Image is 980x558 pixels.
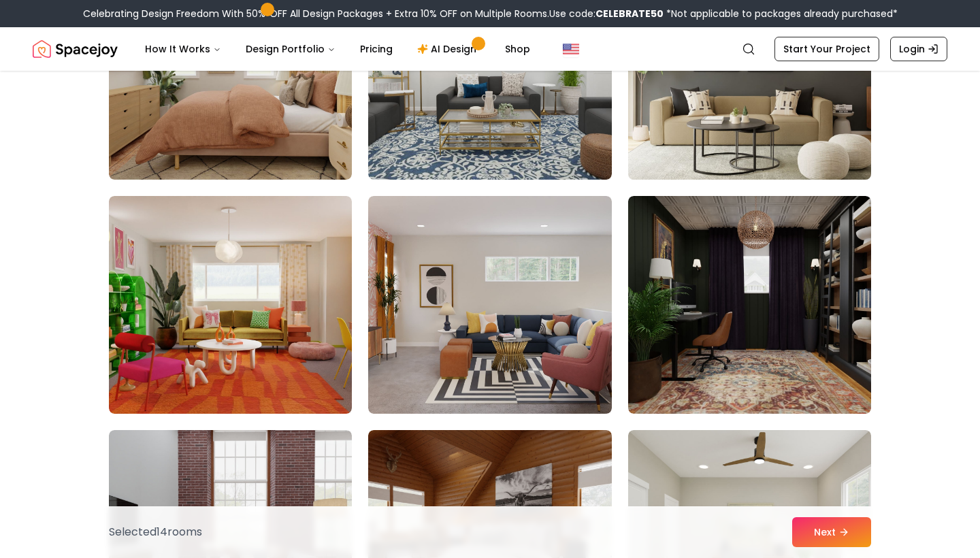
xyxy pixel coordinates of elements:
button: Design Portfolio [235,35,346,63]
img: Room room-44 [368,196,611,414]
nav: Main [134,35,541,63]
a: Pricing [349,35,404,63]
img: Spacejoy Logo [33,35,118,63]
button: How It Works [134,35,232,63]
img: Room room-45 [628,196,871,414]
span: Use code: [549,7,664,20]
a: AI Design [406,35,491,63]
span: *Not applicable to packages already purchased* [664,7,898,20]
img: Room room-43 [109,196,352,414]
a: Shop [494,35,541,63]
p: Selected 14 room s [109,524,202,540]
button: Next [792,517,871,547]
a: Start Your Project [774,37,879,61]
a: Spacejoy [33,35,118,63]
a: Login [890,37,947,61]
b: CELEBRATE50 [595,7,664,20]
nav: Global [33,27,947,71]
div: Celebrating Design Freedom With 50% OFF All Design Packages + Extra 10% OFF on Multiple Rooms. [83,7,898,20]
img: United States [563,41,579,57]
